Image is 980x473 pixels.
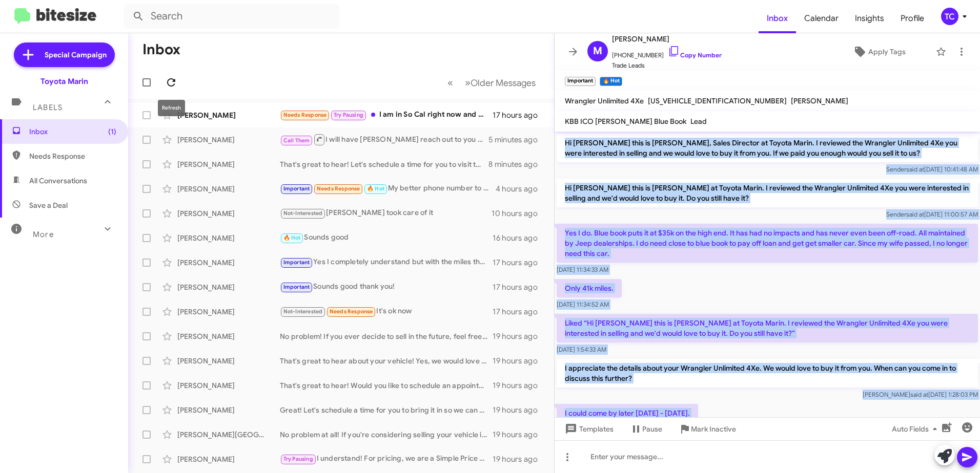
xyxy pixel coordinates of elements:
div: I understand! For pricing, we are a Simple Price dealer so we give you our best price upfront! Ju... [280,453,493,465]
div: 5 minutes ago [488,135,546,145]
p: Yes I do. Blue book puts it at $35k on the high end. It has had no impacts and has never even bee... [557,224,978,263]
span: [DATE] 11:34:33 AM [557,266,608,273]
span: Mark Inactive [691,420,736,438]
button: Templates [555,420,622,438]
button: Previous [441,72,459,93]
div: TC [941,8,958,25]
span: Important [283,259,310,266]
span: All Conversations [29,176,87,186]
div: Sounds good [280,232,493,244]
span: [PHONE_NUMBER] [612,45,722,60]
p: I appreciate the details about your Wrangler Unlimited 4Xe. We would love to buy it from you. Whe... [557,359,978,388]
p: Hi [PERSON_NAME] this is [PERSON_NAME] at Toyota Marin. I reviewed the Wrangler Unlimited 4Xe you... [557,179,978,207]
button: Next [459,72,542,93]
span: Inbox [29,126,116,137]
a: Profile [892,4,932,33]
span: Not-Interested [283,210,323,217]
span: Save a Deal [29,200,68,210]
div: Great! Let's schedule a time for you to bring it in so we can discuss the details. What day works... [280,405,493,415]
small: 🔥 Hot [600,77,622,86]
span: Trade Leads [612,60,722,71]
button: TC [932,8,969,25]
span: [PERSON_NAME] [DATE] 1:28:03 PM [863,391,978,398]
span: Call Them [283,137,310,144]
div: That's great to hear! Let's schedule a time for you to visit the dealership and get a detailed ap... [280,159,488,169]
span: Lead [690,117,707,126]
a: Calendar [796,4,847,33]
div: No problem at all! If you're considering selling your vehicle in the future, feel free to reach o... [280,429,493,440]
span: M [593,43,602,59]
span: said at [906,210,924,218]
div: [PERSON_NAME] [177,233,280,243]
div: [PERSON_NAME][GEOGRAPHIC_DATA] [177,429,280,440]
div: 10 hours ago [492,208,546,219]
div: [PERSON_NAME] [177,208,280,219]
span: said at [910,391,928,398]
span: Auto Fields [892,420,941,438]
div: [PERSON_NAME] [177,282,280,292]
div: I will have [PERSON_NAME] reach out to you regarding coming to you. Thank you! [280,133,488,146]
div: 19 hours ago [493,331,546,341]
div: No problem! If you ever decide to sell in the future, feel free to reach out. We're always here t... [280,331,493,341]
span: 🔥 Hot [283,234,301,241]
a: Insights [847,4,892,33]
button: Auto Fields [884,420,949,438]
a: Special Campaign [14,42,115,67]
div: [PERSON_NAME] [177,331,280,341]
div: That's great to hear about your vehicle! Yes, we would love to take a look at it. Please let me k... [280,356,493,366]
div: 16 hours ago [493,233,546,243]
span: Special Campaign [45,50,107,60]
div: 17 hours ago [493,307,546,317]
span: More [33,230,54,239]
span: Needs Response [29,151,116,161]
div: [PERSON_NAME] [177,380,280,391]
div: [PERSON_NAME] [177,184,280,194]
a: Inbox [759,4,796,33]
span: » [465,76,471,89]
button: Pause [622,420,670,438]
button: Mark Inactive [670,420,744,438]
p: Only 41k miles. [557,279,622,297]
div: 19 hours ago [493,429,546,440]
span: Sender [DATE] 10:41:48 AM [886,165,978,173]
span: « [447,76,453,89]
div: Refresh [158,100,185,116]
div: [PERSON_NAME] took care of it [280,207,492,219]
span: Not-Interested [283,308,323,315]
div: 4 hours ago [496,184,546,194]
div: [PERSON_NAME] [177,135,280,145]
div: That's great to hear! Would you like to schedule an appointment to discuss the sale of your Charg... [280,380,493,391]
span: [DATE] 11:34:52 AM [557,300,609,308]
div: 19 hours ago [493,380,546,391]
span: Try Pausing [334,112,363,118]
div: 17 hours ago [493,257,546,268]
div: [PERSON_NAME] [177,257,280,268]
span: [PERSON_NAME] [791,96,848,105]
span: Wrangler Unlimited 4Xe [565,96,644,105]
span: [DATE] 1:54:33 AM [557,346,606,353]
span: Important [283,284,310,290]
span: 🔥 Hot [367,185,384,192]
div: 19 hours ago [493,405,546,415]
span: Needs Response [330,308,373,315]
span: Apply Tags [868,42,906,61]
span: KBB ICO [PERSON_NAME] Blue Book [565,117,686,126]
div: [PERSON_NAME] [177,405,280,415]
div: [PERSON_NAME] [177,356,280,366]
span: Needs Response [283,112,327,118]
p: Liked “Hi [PERSON_NAME] this is [PERSON_NAME] at Toyota Marin. I reviewed the Wrangler Unlimited ... [557,314,978,342]
div: 19 hours ago [493,356,546,366]
div: 17 hours ago [493,110,546,120]
span: [US_VEHICLE_IDENTIFICATION_NUMBER] [648,96,787,105]
span: Older Messages [471,77,536,89]
p: Hi [PERSON_NAME] this is [PERSON_NAME], Sales Director at Toyota Marin. I reviewed the Wrangler U... [557,134,978,162]
nav: Page navigation example [442,72,542,93]
span: (1) [108,126,116,137]
button: Apply Tags [827,42,931,61]
div: [PERSON_NAME] [177,454,280,464]
div: 8 minutes ago [488,159,546,169]
span: [PERSON_NAME] [612,33,722,45]
div: [PERSON_NAME] [177,110,280,120]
